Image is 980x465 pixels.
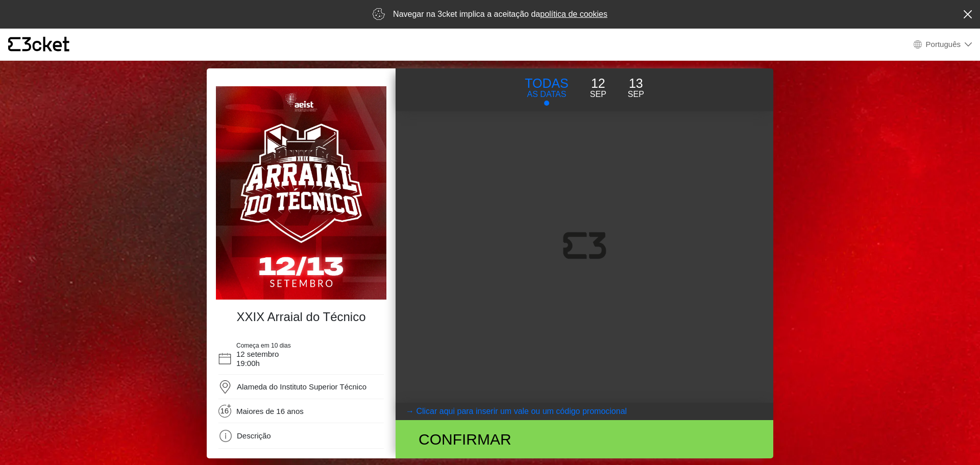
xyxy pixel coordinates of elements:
[406,405,414,418] arrow: →
[628,88,644,101] p: Sep
[216,86,386,300] img: e49d6b16d0b2489fbe161f82f243c176.webp
[226,403,232,408] span: +
[540,10,607,18] a: política de cookies
[628,74,644,93] p: 13
[514,74,579,106] button: TODAS AS DATAS
[237,382,366,391] span: Alameda do Instituto Superior Técnico
[220,406,232,418] span: 16
[416,407,627,415] coupontext: Clicar aqui para inserir um vale ou um código promocional
[590,88,606,101] p: Sep
[236,350,279,368] span: 12 setembro 19:00h
[237,431,271,440] span: Descrição
[617,74,655,101] button: 13 Sep
[221,310,381,325] h4: XXIX Arraial do Técnico
[236,407,304,416] span: Maiores de 16 anos
[8,37,20,52] g: {' '}
[396,420,773,458] button: Confirmar
[236,342,291,349] span: Começa em 10 dias
[411,428,642,451] div: Confirmar
[579,74,617,101] button: 12 Sep
[525,74,569,93] p: TODAS
[393,8,607,20] p: Navegar na 3cket implica a aceitação da
[396,403,773,420] button: → Clicar aqui para inserir um vale ou um código promocional
[525,88,569,101] p: AS DATAS
[590,74,606,93] p: 12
